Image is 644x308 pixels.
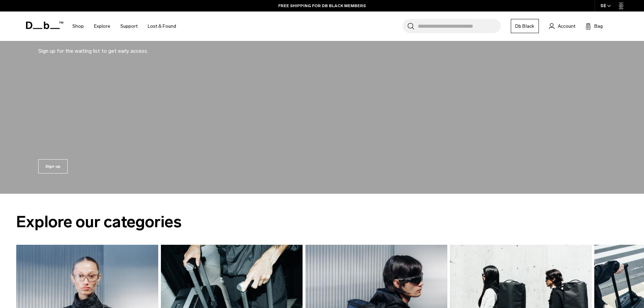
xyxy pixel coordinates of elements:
[594,23,603,30] span: Bag
[67,11,181,41] nav: Main Navigation
[38,39,200,55] p: Sign up for the waiting list to get early access.
[549,22,575,30] a: Account
[16,210,628,234] h2: Explore our categories
[120,14,138,38] a: Support
[558,23,575,30] span: Account
[94,14,110,38] a: Explore
[586,22,603,30] button: Bag
[511,19,539,33] a: Db Black
[72,14,84,38] a: Shop
[38,159,68,173] a: Sign up
[148,14,176,38] a: Lost & Found
[278,3,366,9] a: FREE SHIPPING FOR DB BLACK MEMBERS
